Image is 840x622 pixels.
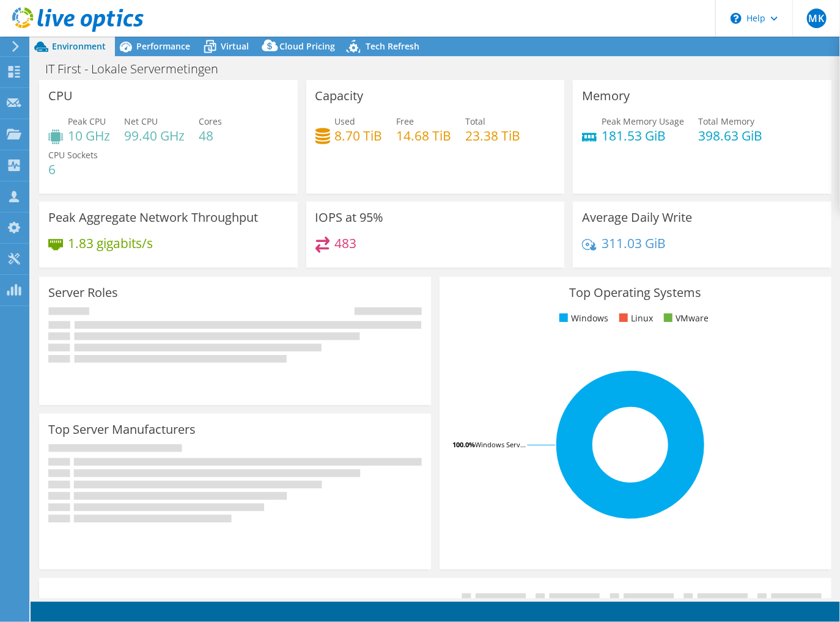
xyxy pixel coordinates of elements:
h1: IT First - Lokale Servermetingen [40,62,237,76]
h4: 48 [199,129,222,142]
span: CPU Sockets [48,149,98,161]
li: Linux [616,312,653,325]
span: Cloud Pricing [279,40,335,52]
span: Peak Memory Usage [602,115,684,127]
h4: 483 [335,236,357,250]
span: Net CPU [124,115,158,127]
li: Windows [556,312,608,325]
h3: CPU [48,89,73,103]
span: Total [466,115,486,127]
tspan: Windows Serv... [475,440,526,449]
h4: 8.70 TiB [335,129,383,142]
tspan: 100.0% [452,440,475,449]
h3: Server Roles [48,286,118,299]
h3: Top Operating Systems [449,286,822,299]
h4: 181.53 GiB [602,129,684,142]
li: VMware [661,312,709,325]
span: Peak CPU [68,115,106,127]
h4: 398.63 GiB [698,129,762,142]
h3: Peak Aggregate Network Throughput [48,211,258,224]
span: Tech Refresh [366,40,419,52]
span: Total Memory [698,115,754,127]
h4: 23.38 TiB [466,129,521,142]
h4: 99.40 GHz [124,129,185,142]
h3: Capacity [315,89,364,103]
span: Performance [136,40,190,52]
h3: Memory [582,89,630,103]
h3: Top Server Manufacturers [48,423,196,436]
span: Virtual [221,40,249,52]
h4: 10 GHz [68,129,110,142]
span: Free [397,115,414,127]
span: Used [335,115,356,127]
h4: 311.03 GiB [602,236,666,250]
span: Cores [199,115,222,127]
h4: 14.68 TiB [397,129,452,142]
span: Environment [52,40,106,52]
h4: 6 [48,163,98,176]
h4: 1.83 gigabits/s [68,236,153,250]
svg: \n [731,13,742,24]
span: MK [807,9,827,28]
h3: IOPS at 95% [315,211,384,224]
h3: Average Daily Write [582,211,692,224]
